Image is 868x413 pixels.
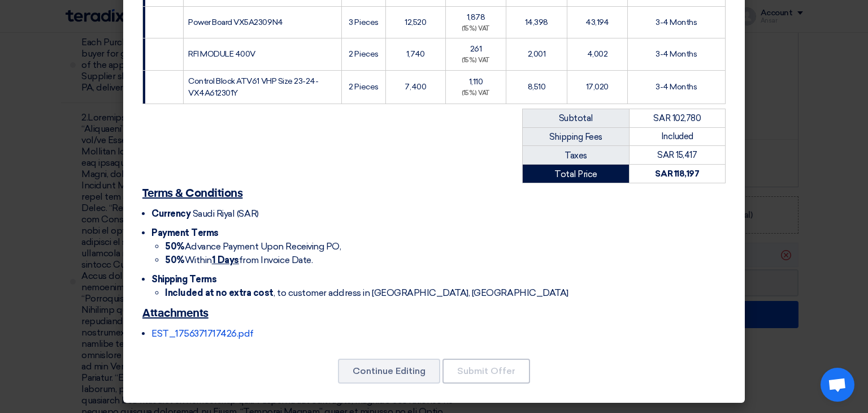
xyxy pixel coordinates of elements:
font: SAR 15,417 [657,150,697,160]
font: 12,520 [405,18,426,27]
font: 3-4 Months [656,82,697,92]
font: Included at no extra cost [165,287,274,298]
font: SAR 118,197 [655,169,699,179]
font: 17,020 [586,82,609,92]
font: 1,110 [469,77,483,87]
font: Advance Payment Upon Receiving PO, [185,241,341,252]
font: 2 Pieces [349,49,378,59]
font: (15%) VAT [462,57,490,64]
font: 4,002 [587,49,608,59]
font: 1,740 [406,49,425,59]
font: RFI MODULE 400V [188,49,255,59]
font: Submit Offer [457,365,515,376]
font: 1 Days [212,255,239,265]
font: Within [185,255,212,265]
font: SAR 102,780 [653,113,701,123]
font: Currency [151,208,190,219]
font: Payment Terms [151,227,219,238]
font: Terms & Conditions [142,188,242,199]
font: from Invoice Date. [239,255,313,265]
font: Included [661,131,693,141]
font: 3-4 Months [656,18,697,27]
font: 261 [470,44,482,54]
font: 7,400 [405,82,426,92]
font: Attachments [142,308,209,319]
font: 1,878 [467,12,485,22]
button: Submit Offer [442,359,530,384]
font: Subtotal [559,113,593,123]
font: 8,510 [528,82,546,92]
button: Continue Editing [338,359,440,384]
font: Total Price [554,169,597,179]
font: Continue Editing [353,365,426,376]
font: Saudi Riyal (SAR) [193,208,259,219]
font: 3-4 Months [656,49,697,59]
font: Shipping Fees [549,132,602,142]
font: (15%) VAT [462,89,490,97]
font: 2,001 [528,49,546,59]
font: , to customer address in [GEOGRAPHIC_DATA], [GEOGRAPHIC_DATA] [274,287,568,298]
font: Taxes [565,150,587,161]
a: Open chat [821,368,854,402]
font: 14,398 [525,18,548,27]
font: 50% [165,241,185,252]
font: 3 Pieces [349,18,378,27]
font: 50% [165,255,185,265]
font: 2 Pieces [349,82,378,92]
font: (15%) VAT [462,25,490,32]
font: Control Block ATV61 VHP Size 23-24-VX4A612301Y [188,76,318,98]
font: Shipping Terms [151,274,216,285]
a: EST_1756371717426.pdf [151,328,254,339]
font: 43,194 [585,18,609,27]
font: Power Board VX5A2309N4 [188,18,283,27]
